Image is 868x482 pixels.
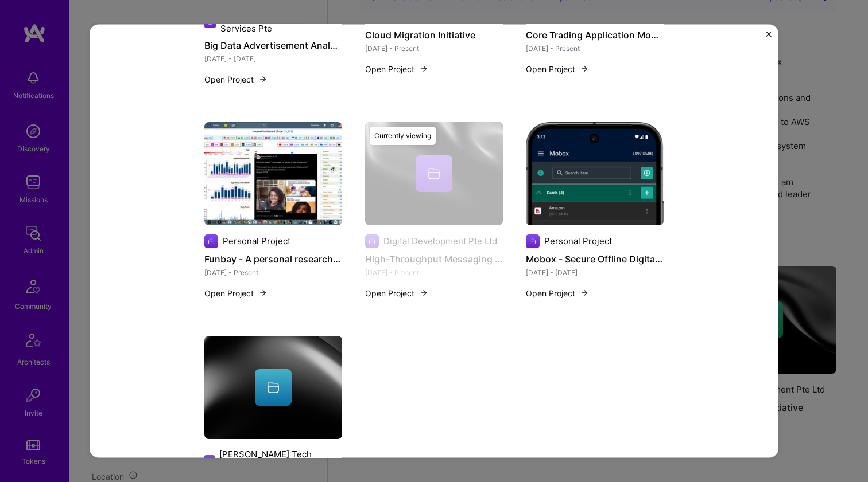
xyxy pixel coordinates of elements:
img: arrow-right [258,75,268,84]
img: cover [204,335,342,438]
img: arrow-right [258,288,268,297]
img: Mobox - Secure Offline Digital Safe App Development [526,122,664,225]
div: [DATE] - Present [365,42,503,54]
button: Open Project [204,287,268,299]
img: arrow-right [580,64,589,73]
h4: Cloud Migration Initiative [365,27,503,42]
div: [DATE] - Present [526,42,664,54]
img: Funbay - A personal research project [204,122,342,225]
h4: Core Trading Application Modernization [526,27,664,42]
h4: Mobox - Secure Offline Digital Safe App Development [526,251,664,266]
h4: Funbay - A personal research project [204,251,342,266]
img: Company logo [526,234,540,248]
div: Currently viewing [370,126,436,144]
button: Open Project [526,62,589,75]
div: Personal Project [544,235,612,247]
img: Company logo [204,234,218,248]
div: [PERSON_NAME] Tech Services Pte Ltd [219,448,342,472]
div: [DATE] - [DATE] [526,266,664,278]
img: arrow-right [580,288,589,297]
button: Open Project [365,62,428,75]
img: arrow-right [419,64,428,73]
h4: Big Data Advertisement Analysis [204,37,342,52]
img: Company logo [204,453,215,467]
div: [PERSON_NAME] Tech Services Pte [220,10,342,34]
div: Personal Project [223,235,290,247]
button: Open Project [365,287,428,299]
div: [DATE] - Present [204,266,342,278]
img: cover [365,122,503,225]
div: [DATE] - [DATE] [204,52,342,64]
button: Open Project [204,73,268,85]
img: arrow-right [419,288,428,297]
button: Close [766,31,772,43]
button: Open Project [526,287,589,299]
